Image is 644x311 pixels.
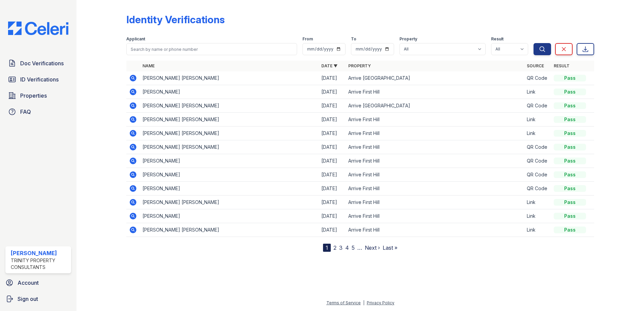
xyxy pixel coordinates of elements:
td: [PERSON_NAME] [140,182,319,196]
div: Pass [554,102,586,109]
input: Search by name or phone number [126,43,297,55]
td: Link [524,127,551,140]
div: Pass [554,199,586,206]
td: QR Code [524,154,551,168]
span: Sign out [18,295,38,303]
div: Pass [554,213,586,219]
div: Identity Verifications [126,13,225,26]
div: 1 [323,244,331,252]
td: Link [524,196,551,209]
td: Arrive [GEOGRAPHIC_DATA] [346,71,524,85]
a: Name [142,63,155,68]
td: [DATE] [319,223,346,237]
td: Arrive First Hill [346,182,524,196]
a: Source [527,63,544,68]
span: ID Verifications [20,75,59,83]
span: Doc Verifications [20,59,64,67]
a: 4 [345,244,349,251]
a: Terms of Service [326,300,361,305]
td: [DATE] [319,168,346,182]
span: … [357,244,362,252]
td: [PERSON_NAME] [PERSON_NAME] [140,223,319,237]
a: Privacy Policy [367,300,394,305]
a: ID Verifications [5,73,71,86]
td: [PERSON_NAME] [140,154,319,168]
img: CE_Logo_Blue-a8612792a0a2168367f1c8372b55b34899dd931a85d93a1a3d3e32e68fde9ad4.png [3,22,74,35]
div: Pass [554,130,586,137]
div: Trinity Property Consultants [11,257,68,271]
td: [PERSON_NAME] [PERSON_NAME] [140,196,319,209]
td: [PERSON_NAME] [PERSON_NAME] [140,127,319,140]
span: FAQ [20,108,31,116]
a: Property [348,63,371,68]
td: QR Code [524,140,551,154]
div: Pass [554,227,586,233]
td: Arrive First Hill [346,127,524,140]
a: 3 [339,244,343,251]
td: [DATE] [319,182,346,196]
a: Last » [383,244,397,251]
td: [DATE] [319,127,346,140]
td: Arrive First Hill [346,168,524,182]
td: Arrive First Hill [346,209,524,223]
td: QR Code [524,99,551,113]
a: Doc Verifications [5,57,71,70]
a: Date ▼ [321,63,337,68]
td: Link [524,223,551,237]
td: Link [524,209,551,223]
span: Properties [20,92,47,100]
div: [PERSON_NAME] [11,249,68,257]
td: [PERSON_NAME] [PERSON_NAME] [140,113,319,127]
div: | [363,300,364,305]
td: Link [524,113,551,127]
div: Pass [554,158,586,164]
div: Pass [554,116,586,123]
td: [DATE] [319,209,346,223]
td: Arrive First Hill [346,154,524,168]
a: 2 [333,244,336,251]
div: Pass [554,75,586,81]
td: [PERSON_NAME] [140,85,319,99]
td: [DATE] [319,140,346,154]
label: Property [399,36,417,42]
td: [DATE] [319,113,346,127]
div: Pass [554,144,586,150]
label: Result [491,36,504,42]
td: [PERSON_NAME] [140,209,319,223]
div: Pass [554,185,586,192]
td: Arrive First Hill [346,113,524,127]
a: Properties [5,89,71,102]
td: [PERSON_NAME] [PERSON_NAME] [140,140,319,154]
a: Account [3,276,74,289]
div: Pass [554,89,586,95]
td: [PERSON_NAME] [140,168,319,182]
a: FAQ [5,105,71,118]
td: Arrive [GEOGRAPHIC_DATA] [346,99,524,113]
td: Arrive First Hill [346,85,524,99]
td: [PERSON_NAME] [PERSON_NAME] [140,99,319,113]
td: [DATE] [319,99,346,113]
span: Account [18,279,39,287]
label: From [302,36,313,42]
td: [DATE] [319,196,346,209]
a: Result [554,63,570,68]
td: Arrive First Hill [346,196,524,209]
a: Sign out [3,292,74,306]
td: Arrive First Hill [346,223,524,237]
td: [DATE] [319,71,346,85]
td: Arrive First Hill [346,140,524,154]
label: Applicant [126,36,145,42]
td: QR Code [524,182,551,196]
td: [DATE] [319,85,346,99]
td: [DATE] [319,154,346,168]
label: To [351,36,356,42]
a: Next › [365,244,380,251]
td: [PERSON_NAME] [PERSON_NAME] [140,71,319,85]
td: QR Code [524,71,551,85]
div: Pass [554,171,586,178]
td: Link [524,85,551,99]
td: QR Code [524,168,551,182]
a: 5 [352,244,355,251]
